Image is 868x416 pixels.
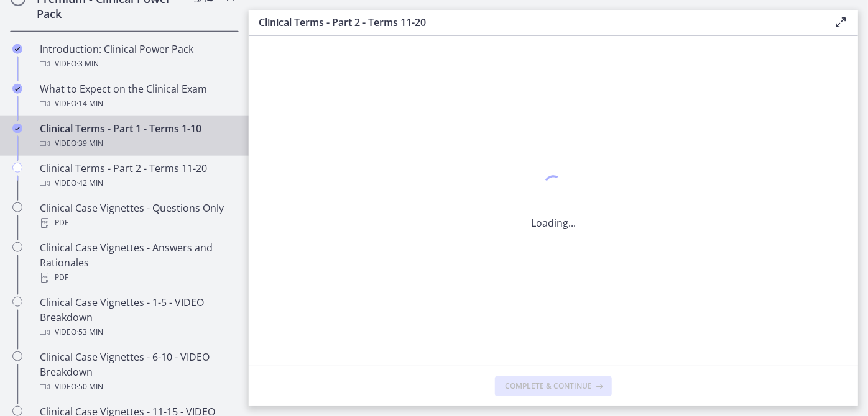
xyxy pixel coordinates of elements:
[76,379,103,394] span: · 50 min
[40,270,234,285] div: PDF
[40,96,234,111] div: Video
[12,124,22,133] i: Completed
[40,325,234,340] div: Video
[40,201,234,230] div: Clinical Case Vignettes - Questions Only
[76,96,103,111] span: · 14 min
[495,376,612,396] button: Complete & continue
[40,215,234,230] div: PDF
[76,57,99,71] span: · 3 min
[40,42,234,71] div: Introduction: Clinical Power Pack
[40,176,234,191] div: Video
[40,121,234,151] div: Clinical Terms - Part 1 - Terms 1-10
[40,136,234,151] div: Video
[40,57,234,71] div: Video
[40,240,234,285] div: Clinical Case Vignettes - Answers and Rationales
[40,295,234,340] div: Clinical Case Vignettes - 1-5 - VIDEO Breakdown
[76,136,103,151] span: · 39 min
[505,381,592,391] span: Complete & continue
[76,176,103,191] span: · 42 min
[531,172,576,201] div: 1
[40,379,234,394] div: Video
[12,44,22,54] i: Completed
[40,350,234,394] div: Clinical Case Vignettes - 6-10 - VIDEO Breakdown
[259,15,813,30] h3: Clinical Terms - Part 2 - Terms 11-20
[531,215,576,230] p: Loading...
[40,161,234,191] div: Clinical Terms - Part 2 - Terms 11-20
[76,325,103,340] span: · 53 min
[40,81,234,111] div: What to Expect on the Clinical Exam
[12,84,22,94] i: Completed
